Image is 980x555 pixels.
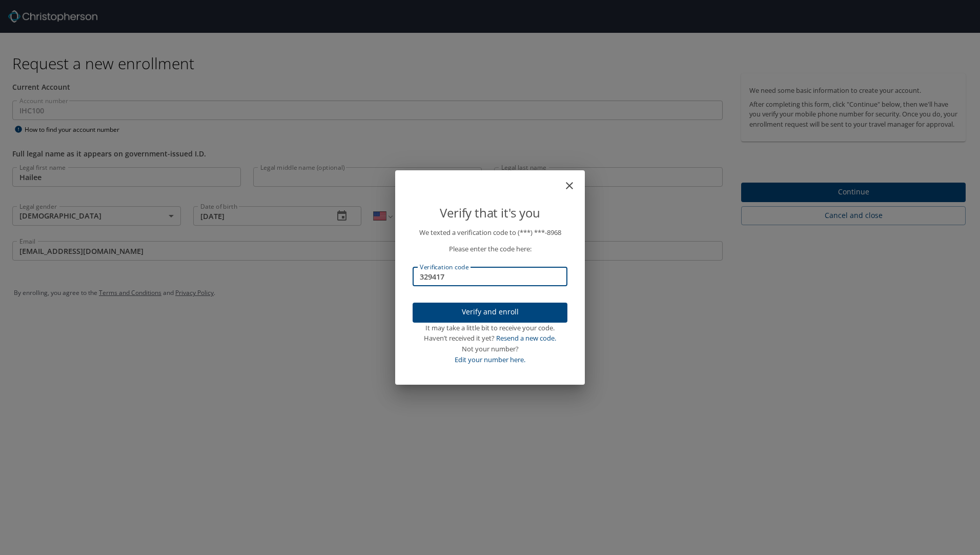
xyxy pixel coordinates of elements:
p: We texted a verification code to (***) ***- 8968 [413,227,567,238]
a: Resend a new code. [496,333,556,343]
div: It may take a little bit to receive your code. [413,323,567,333]
div: Not your number? [413,344,567,354]
p: Please enter the code here: [413,244,567,254]
p: Verify that it's you [413,203,567,223]
a: Edit your number here. [455,355,525,364]
span: Verify and enroll [421,306,559,319]
button: Verify and enroll [413,303,567,323]
button: close [568,174,581,187]
div: Haven’t received it yet? [413,333,567,344]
